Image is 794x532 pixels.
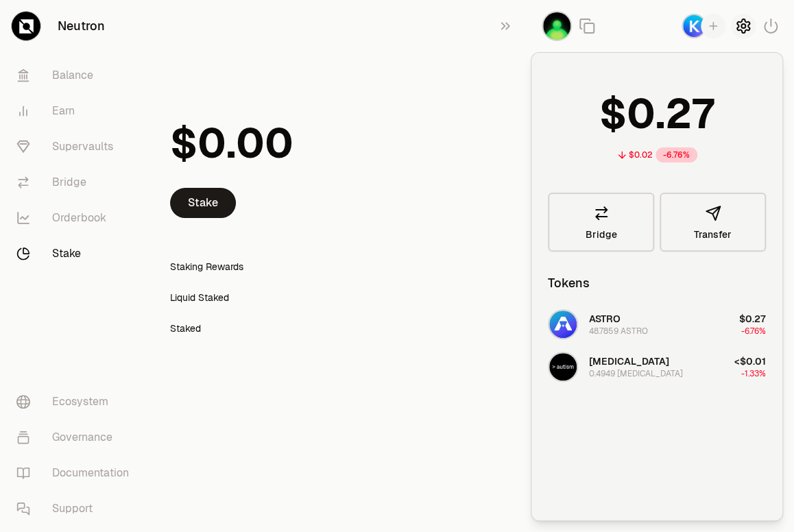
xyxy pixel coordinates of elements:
[589,355,669,367] span: [MEDICAL_DATA]
[170,188,236,218] a: Stake
[5,129,148,165] a: Supervaults
[694,230,732,239] span: Transfer
[741,326,766,337] span: -6.76%
[5,236,148,271] a: Stake
[170,322,201,335] div: Staked
[170,291,229,304] div: Liquid Staked
[655,147,697,162] div: -6.76%
[741,368,766,379] span: -1.33%
[586,230,617,239] span: Bridge
[548,193,654,252] a: Bridge
[629,149,653,160] div: $0.02
[5,420,148,455] a: Governance
[170,260,243,274] div: Staking Rewards
[682,14,706,38] img: Keplr
[5,384,148,420] a: Ecosystem
[589,368,683,379] div: 0.4949 [MEDICAL_DATA]
[540,346,774,387] button: AUTISM Logo[MEDICAL_DATA]0.4949 [MEDICAL_DATA]<$0.01-1.33%
[549,353,577,380] img: AUTISM Logo
[734,355,766,367] span: <$0.01
[5,455,148,491] a: Documentation
[589,313,621,325] span: ASTRO
[660,193,766,252] button: Transfer
[542,11,572,41] img: Bariel4all
[589,326,648,337] div: 48.7859 ASTRO
[5,491,148,527] a: Support
[549,311,577,338] img: ASTRO Logo
[739,313,766,325] span: $0.27
[5,200,148,236] a: Orderbook
[540,304,774,345] button: ASTRO LogoASTRO48.7859 ASTRO$0.27-6.76%
[548,274,590,293] div: Tokens
[5,93,148,129] a: Earn
[5,58,148,93] a: Balance
[5,165,148,200] a: Bridge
